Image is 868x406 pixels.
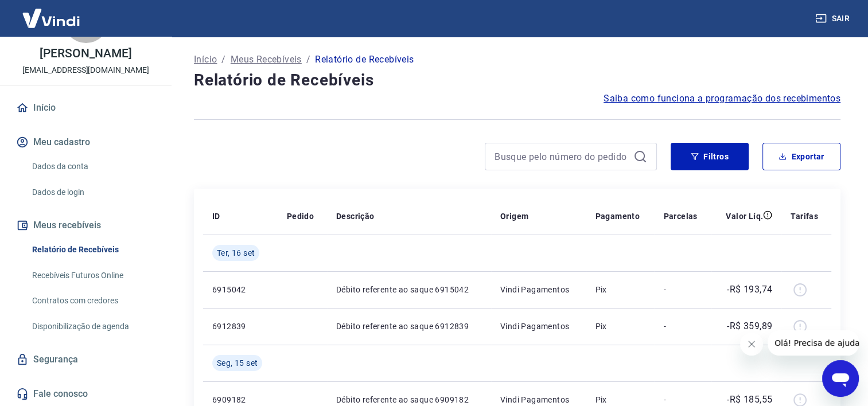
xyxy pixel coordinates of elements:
[194,53,217,67] a: Início
[813,8,854,29] button: Sair
[336,321,482,332] p: Débito referente ao saque 6912839
[28,315,158,338] a: Disponibilização de agenda
[740,333,763,356] iframe: Fechar mensagem
[306,53,310,67] p: /
[604,92,840,106] a: Saiba como funciona a programação dos recebimentos
[822,360,859,397] iframe: Botão para abrir a janela de mensagens
[727,319,772,333] p: -R$ 359,89
[663,210,697,222] p: Parcelas
[595,210,640,222] p: Pagamento
[217,357,258,369] span: Seg, 15 set
[663,321,702,332] p: -
[28,155,158,178] a: Dados da conta
[287,210,314,222] p: Pedido
[212,210,220,222] p: ID
[14,130,158,155] button: Meu cadastro
[663,284,702,295] p: -
[595,284,645,295] p: Pix
[500,321,577,332] p: Vindi Pagamentos
[14,347,158,372] a: Segurança
[28,181,158,204] a: Dados de login
[14,213,158,238] button: Meus recebíveis
[500,210,528,222] p: Origem
[336,210,375,222] p: Descrição
[221,53,225,67] p: /
[500,394,577,405] p: Vindi Pagamentos
[231,53,302,67] a: Meus Recebíveis
[768,330,859,356] iframe: Mensagem da empresa
[28,238,158,261] a: Relatório de Recebíveis
[22,64,149,76] p: [EMAIL_ADDRESS][DOMAIN_NAME]
[762,143,840,170] button: Exportar
[217,247,255,259] span: Ter, 16 set
[727,283,772,296] p: -R$ 193,74
[336,394,482,405] p: Débito referente ao saque 6909182
[595,394,645,405] p: Pix
[500,284,577,295] p: Vindi Pagamentos
[791,210,818,222] p: Tarifas
[315,53,414,67] p: Relatório de Recebíveis
[212,394,268,405] p: 6909182
[595,321,645,332] p: Pix
[212,284,268,295] p: 6915042
[28,289,158,313] a: Contratos com credores
[671,143,749,170] button: Filtros
[14,1,88,36] img: Vindi
[194,69,840,92] h4: Relatório de Recebíveis
[212,321,268,332] p: 6912839
[336,284,482,295] p: Débito referente ao saque 6915042
[495,148,629,165] input: Busque pelo número do pedido
[14,95,158,120] a: Início
[7,8,96,17] span: Olá! Precisa de ajuda?
[663,394,702,405] p: -
[40,48,131,60] p: [PERSON_NAME]
[726,210,763,222] p: Valor Líq.
[28,264,158,287] a: Recebíveis Futuros Online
